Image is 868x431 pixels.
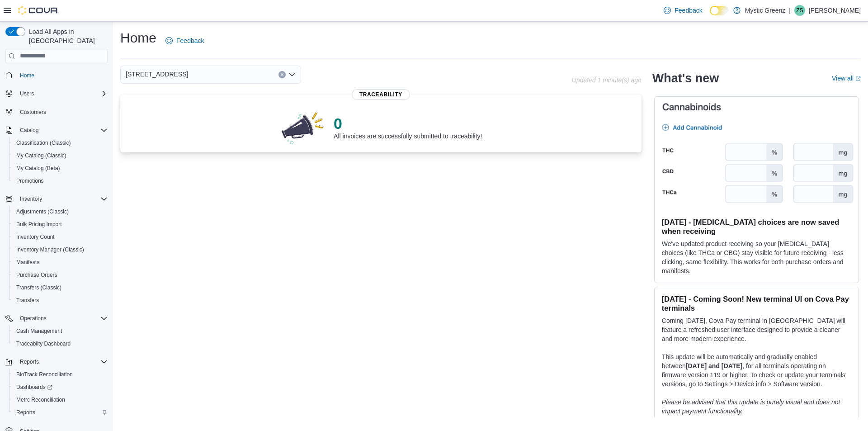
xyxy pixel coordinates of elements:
span: Home [16,70,108,81]
span: Adjustments (Classic) [13,206,108,217]
button: Bulk Pricing Import [9,218,111,231]
span: Feedback [176,36,204,45]
a: Adjustments (Classic) [13,206,72,217]
span: BioTrack Reconciliation [13,369,108,380]
h2: What's new [652,71,719,85]
button: Catalog [16,125,42,136]
span: Customers [20,109,46,116]
span: My Catalog (Classic) [13,150,108,161]
span: Reports [16,409,35,416]
button: Operations [16,313,50,324]
button: Metrc Reconciliation [9,393,111,406]
div: All invoices are successfully submitted to traceability! [334,114,482,140]
button: Catalog [2,124,111,137]
span: Users [16,88,108,99]
span: Inventory [20,195,42,203]
a: BioTrack Reconciliation [13,369,76,380]
a: Inventory Manager (Classic) [13,244,88,255]
p: We've updated product receiving so your [MEDICAL_DATA] choices (like THCa or CBG) stay visible fo... [662,239,851,275]
span: Inventory [16,194,108,204]
span: Purchase Orders [13,270,108,280]
button: Clear input [278,71,286,78]
button: Transfers (Classic) [9,281,111,294]
a: Cash Management [13,326,66,336]
span: My Catalog (Classic) [16,152,66,159]
img: Cova [18,6,59,15]
div: Zoey Shull [794,5,805,16]
button: Classification (Classic) [9,137,111,149]
button: BioTrack Reconciliation [9,368,111,381]
button: Purchase Orders [9,269,111,281]
button: Customers [2,105,111,118]
a: Classification (Classic) [13,137,75,148]
button: Open list of options [288,71,296,78]
span: Dashboards [13,382,108,393]
p: | [789,5,791,16]
span: Adjustments (Classic) [16,208,69,215]
span: Inventory Count [16,233,55,241]
button: Inventory Manager (Classic) [9,243,111,256]
span: Inventory Manager (Classic) [13,244,108,255]
button: Transfers [9,294,111,307]
a: Customers [16,107,50,118]
a: Transfers [13,295,42,306]
span: Manifests [13,257,108,268]
button: Operations [2,312,111,325]
a: Transfers (Classic) [13,282,65,293]
span: Operations [20,315,47,322]
span: Feedback [675,6,702,15]
span: Catalog [20,127,38,134]
span: Reports [20,358,39,365]
span: My Catalog (Beta) [16,165,60,172]
span: Purchase Orders [16,271,57,279]
span: Reports [16,356,108,367]
p: Updated 1 minute(s) ago [572,76,642,84]
p: Coming [DATE], Cova Pay terminal in [GEOGRAPHIC_DATA] will feature a refreshed user interface des... [662,316,851,343]
span: Classification (Classic) [16,139,71,147]
h3: [DATE] - [MEDICAL_DATA] choices are now saved when receiving [662,218,851,236]
span: Operations [16,313,108,324]
button: Reports [9,406,111,419]
button: Promotions [9,175,111,187]
button: Users [16,88,38,99]
p: This update will be automatically and gradually enabled between , for all terminals operating on ... [662,352,851,388]
span: Home [20,72,34,79]
p: 0 [334,114,482,133]
a: Inventory Count [13,232,58,242]
a: My Catalog (Beta) [13,163,64,174]
span: Catalog [16,125,108,136]
span: Manifests [16,259,39,266]
a: My Catalog (Classic) [13,150,70,161]
span: My Catalog (Beta) [13,163,108,174]
span: Traceabilty Dashboard [13,338,108,349]
a: Metrc Reconciliation [13,394,69,405]
button: Inventory [16,194,46,204]
span: Reports [13,407,108,418]
span: Promotions [16,177,44,185]
button: Manifests [9,256,111,269]
button: Inventory [2,193,111,205]
p: Mystic Greenz [745,5,785,16]
button: My Catalog (Beta) [9,162,111,175]
span: Bulk Pricing Import [13,219,108,230]
h1: Home [120,29,156,47]
span: Cash Management [13,326,108,336]
a: Dashboards [9,381,111,393]
a: Promotions [13,175,47,186]
span: Cash Management [16,327,62,335]
button: Inventory Count [9,231,111,243]
h3: [DATE] - Coming Soon! New terminal UI on Cova Pay terminals [662,294,851,313]
span: Transfers (Classic) [13,282,108,293]
span: Bulk Pricing Import [16,221,62,228]
a: Traceabilty Dashboard [13,338,74,349]
button: Users [2,87,111,100]
a: View allExternal link [832,75,861,82]
button: Adjustments (Classic) [9,205,111,218]
span: Inventory Manager (Classic) [16,246,84,253]
span: Transfers [13,295,108,306]
span: Inventory Count [13,232,108,242]
a: Bulk Pricing Import [13,219,66,230]
a: Feedback [162,32,208,50]
a: Dashboards [13,382,56,393]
